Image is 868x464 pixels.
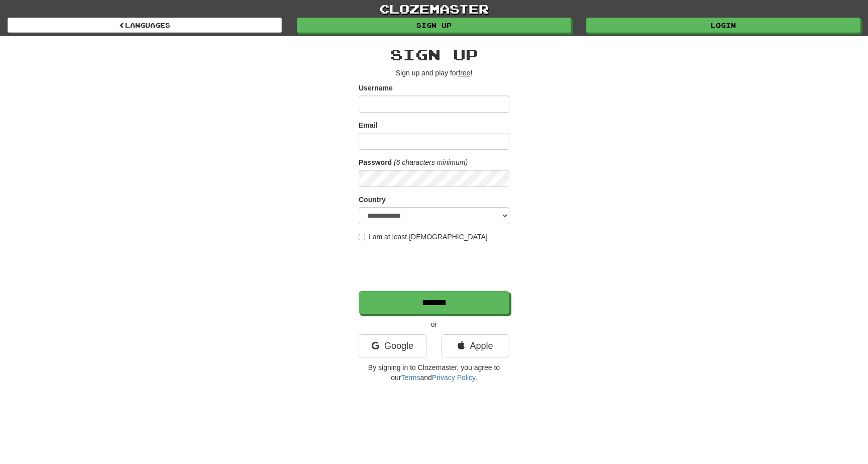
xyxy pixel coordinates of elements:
[359,46,509,63] h2: Sign up
[8,18,282,33] a: Languages
[458,69,470,77] u: free
[359,334,426,357] a: Google
[359,319,509,329] p: or
[359,68,509,78] p: Sign up and play for !
[359,120,377,130] label: Email
[359,362,509,383] p: By signing in to Clozemaster, you agree to our and .
[401,374,420,382] a: Terms
[359,157,392,167] label: Password
[359,234,365,240] input: I am at least [DEMOGRAPHIC_DATA]
[442,334,509,357] a: Apple
[432,374,475,382] a: Privacy Policy
[297,18,571,33] a: Sign up
[359,83,393,93] label: Username
[394,158,468,166] em: (6 characters minimum)
[586,18,860,33] a: Login
[359,195,386,205] label: Country
[359,232,488,242] label: I am at least [DEMOGRAPHIC_DATA]
[359,247,511,286] iframe: reCAPTCHA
